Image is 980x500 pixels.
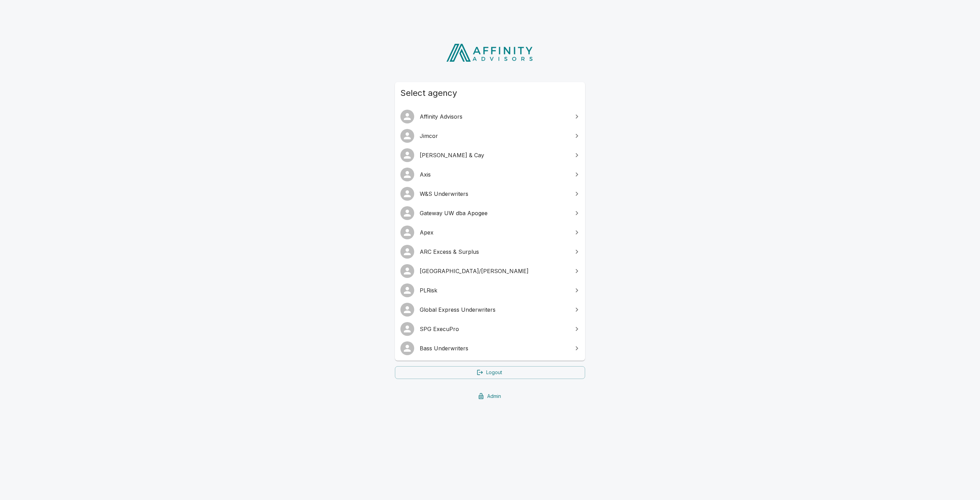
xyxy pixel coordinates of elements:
[395,126,585,146] a: Jimcor
[395,146,585,165] a: [PERSON_NAME] & Cay
[420,209,569,217] span: Gateway UW dba Apogee
[395,339,585,358] a: Bass Underwriters
[395,107,585,126] a: Affinity Advisors
[420,112,569,121] span: Affinity Advisors
[395,223,585,242] a: Apex
[395,184,585,203] a: W&S Underwriters
[420,286,569,294] span: PLRisk
[420,267,569,275] span: [GEOGRAPHIC_DATA]/[PERSON_NAME]
[420,248,569,256] span: ARC Excess & Surplus
[441,41,540,64] img: Affinity Advisors Logo
[395,165,585,184] a: Axis
[420,190,569,198] span: W&S Underwriters
[395,300,585,319] a: Global Express Underwriters
[420,132,569,140] span: Jimcor
[420,228,569,237] span: Apex
[395,242,585,261] a: ARC Excess & Surplus
[395,319,585,339] a: SPG ExecuPro
[395,261,585,281] a: [GEOGRAPHIC_DATA]/[PERSON_NAME]
[395,281,585,300] a: PLRisk
[420,325,569,333] span: SPG ExecuPro
[395,366,585,379] a: Logout
[420,170,569,179] span: Axis
[395,203,585,223] a: Gateway UW dba Apogee
[420,306,569,314] span: Global Express Underwriters
[395,390,585,403] a: Admin
[420,151,569,159] span: [PERSON_NAME] & Cay
[400,88,580,99] span: Select agency
[420,344,569,352] span: Bass Underwriters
